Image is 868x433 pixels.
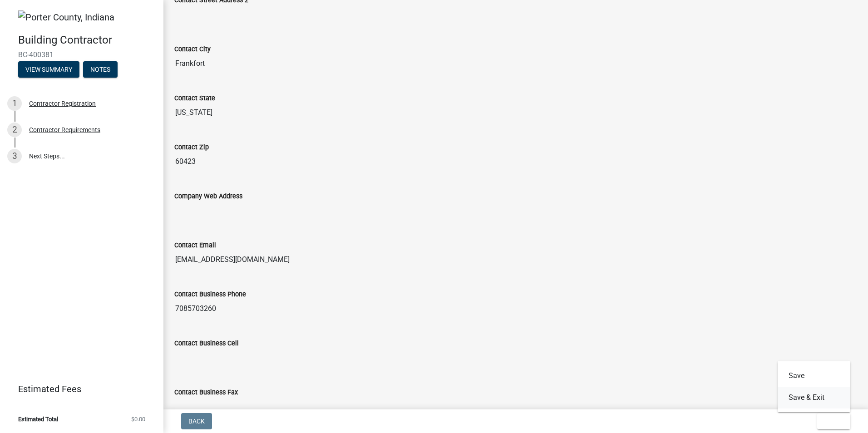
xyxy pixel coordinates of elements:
[83,66,118,74] wm-modal-confirm: Notes
[824,418,838,425] span: Exit
[18,66,79,74] wm-modal-confirm: Summary
[174,46,211,53] label: Contact City
[174,95,215,102] label: Contact State
[174,242,216,249] label: Contact Email
[817,413,850,429] button: Exit
[174,193,242,200] label: Company Web Address
[778,365,850,387] button: Save
[131,416,145,422] span: $0.00
[18,10,114,24] img: Porter County, Indiana
[29,127,100,133] div: Contractor Requirements
[188,418,205,425] span: Back
[174,389,238,396] label: Contact Business Fax
[7,380,149,398] a: Estimated Fees
[174,340,239,347] label: Contact Business Cell
[174,291,246,298] label: Contact Business Phone
[7,123,22,137] div: 2
[778,361,850,412] div: Exit
[181,413,212,429] button: Back
[18,61,79,78] button: View Summary
[174,144,209,151] label: Contact Zip
[7,149,22,163] div: 3
[778,387,850,408] button: Save & Exit
[18,50,145,59] span: BC-400381
[29,100,96,107] div: Contractor Registration
[83,61,118,78] button: Notes
[7,96,22,111] div: 1
[18,416,58,422] span: Estimated Total
[18,34,156,47] h4: Building Contractor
